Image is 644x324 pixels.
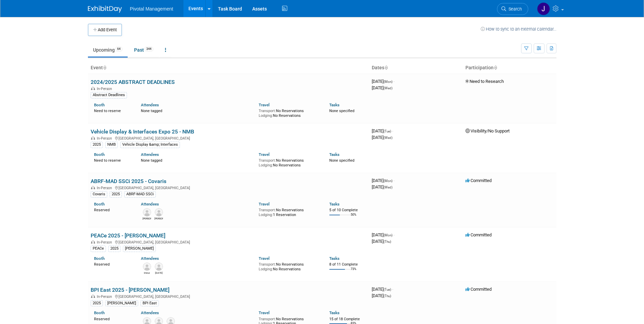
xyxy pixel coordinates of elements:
a: Booth [94,256,105,261]
span: - [392,287,393,292]
a: ABRF-MAD SSCi 2025 - Covaris [91,178,166,184]
span: (Wed) [384,86,392,90]
span: [DATE] [372,239,391,244]
span: Transport: [259,208,276,212]
a: How to sync to an external calendar... [481,26,556,32]
img: Melissa Gabello [143,208,151,216]
div: [PERSON_NAME] [123,246,156,252]
span: Committed [465,232,492,237]
a: 2024/2025 ABSTRACT DEADLINES [91,79,175,85]
span: Pivotal Management [130,6,173,12]
div: NMB [105,142,118,148]
span: [DATE] [372,287,393,292]
span: (Wed) [384,136,392,140]
span: - [392,128,393,133]
a: Tasks [329,256,339,261]
div: None tagged [141,107,254,113]
span: [DATE] [372,85,392,90]
span: (Mon) [384,80,392,84]
div: Reserved [94,316,131,322]
a: Travel [259,310,270,315]
img: In-Person Event [91,87,95,90]
button: Add Event [88,24,122,36]
div: None tagged [141,157,254,163]
span: - [393,79,394,84]
img: Jessica Gatton [537,2,550,15]
div: 2025 [91,142,103,148]
span: In-Person [97,87,114,91]
a: Sort by Participation Type [494,65,497,70]
span: Committed [465,178,492,183]
a: Past344 [129,43,159,56]
div: No Reservations No Reservations [259,107,319,118]
div: [GEOGRAPHIC_DATA], [GEOGRAPHIC_DATA] [91,293,366,299]
a: Booth [94,202,105,206]
div: Need to reserve [94,107,131,113]
div: BPI East [141,300,159,306]
div: [PERSON_NAME] [105,300,138,306]
span: [DATE] [372,178,394,183]
span: Committed [465,287,492,292]
span: Visibility/No Support [465,128,510,133]
img: In-Person Event [91,294,95,298]
div: [GEOGRAPHIC_DATA], [GEOGRAPHIC_DATA] [91,239,366,245]
span: (Thu) [384,240,391,244]
div: 2025 [91,300,103,306]
span: Search [506,6,522,12]
span: In-Person [97,240,114,245]
span: - [393,232,394,237]
img: Sujash Chatterjee [155,208,163,216]
a: Tasks [329,202,339,206]
span: None specified [329,158,354,163]
a: BPI East 2025 - [PERSON_NAME] [91,287,169,293]
div: 2025 [108,246,121,252]
div: PEACe [91,246,106,252]
a: Sort by Event Name [103,65,106,70]
img: ExhibitDay [88,6,122,13]
div: No Reservations No Reservations [259,261,319,271]
div: Reserved [94,206,131,213]
div: 15 of 18 Complete [329,317,366,322]
a: Upcoming64 [88,43,128,56]
span: (Tue) [384,129,391,133]
a: Search [497,3,528,15]
span: (Tue) [384,288,391,291]
span: [DATE] [372,232,394,237]
a: Attendees [141,256,159,261]
div: Covaris [91,191,107,197]
th: Participation [463,62,556,74]
a: PEACe 2025 - [PERSON_NAME] [91,232,165,239]
span: Transport: [259,109,276,113]
div: [GEOGRAPHIC_DATA], [GEOGRAPHIC_DATA] [91,185,366,190]
span: [DATE] [372,184,392,190]
span: Transport: [259,262,276,267]
div: Sujash Chatterjee [154,216,163,220]
div: 5 of 10 Complete [329,208,366,213]
span: Lodging: [259,163,273,167]
span: (Thu) [384,294,391,298]
div: Need to reserve [94,157,131,163]
a: Attendees [141,152,159,157]
div: Reserved [94,261,131,267]
span: [DATE] [372,79,394,84]
a: Tasks [329,103,339,107]
span: In-Person [97,136,114,141]
th: Dates [369,62,463,74]
div: No Reservations No Reservations [259,157,319,167]
div: ABRF-MAD SSCi [124,191,156,197]
span: 64 [115,47,123,52]
div: Vehicle Display &amp; Interfaces [120,142,180,148]
a: Booth [94,152,105,157]
img: In-Person Event [91,136,95,140]
span: (Mon) [384,233,392,237]
a: Booth [94,103,105,107]
a: Booth [94,310,105,315]
span: Need to Research [465,79,504,84]
span: 344 [144,47,153,52]
div: 8 of 11 Complete [329,262,366,267]
div: 2025 [110,191,122,197]
span: - [393,178,394,183]
span: Lodging: [259,267,273,271]
a: Tasks [329,152,339,157]
span: (Mon) [384,179,392,183]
